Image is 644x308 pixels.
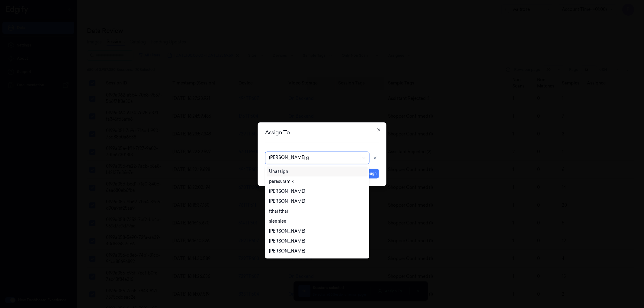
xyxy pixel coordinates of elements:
[269,248,305,254] div: [PERSON_NAME]
[269,218,286,224] div: slee slee
[362,169,379,178] button: Assign
[269,188,305,195] div: [PERSON_NAME]
[269,238,305,244] div: [PERSON_NAME]
[269,168,288,175] div: Unassign
[269,228,305,234] div: [PERSON_NAME]
[265,130,379,135] h2: Assign To
[269,208,288,214] div: fthai fthai
[269,198,305,205] div: [PERSON_NAME]
[269,178,294,185] div: parasuram k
